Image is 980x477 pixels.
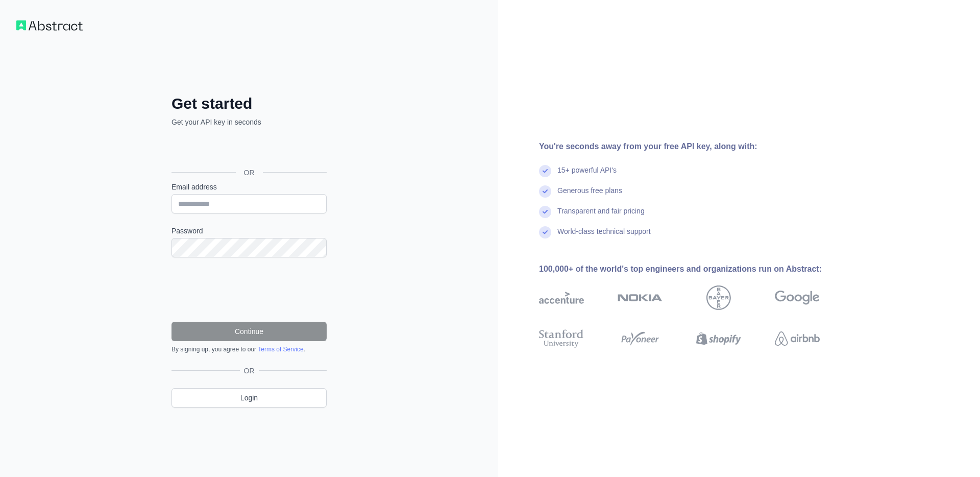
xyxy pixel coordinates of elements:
h2: Get started [171,94,327,113]
img: check mark [539,165,551,177]
img: nokia [618,285,663,310]
div: Transparent and fair pricing [557,206,645,226]
a: Login [171,388,327,408]
div: You're seconds away from your free API key, along with: [539,140,852,153]
div: 100,000+ of the world's top engineers and organizations run on Abstract: [539,263,852,275]
div: 15+ powerful API's [557,165,617,185]
img: airbnb [775,327,820,350]
div: Generous free plans [557,185,622,206]
img: stanford university [539,327,584,350]
img: payoneer [618,327,663,350]
img: shopify [696,327,741,350]
img: google [775,285,820,310]
img: accenture [539,285,584,310]
label: Password [171,226,327,236]
label: Email address [171,182,327,192]
p: Get your API key in seconds [171,117,327,127]
button: Continue [171,322,327,341]
span: OR [240,366,259,376]
div: World-class technical support [557,226,651,247]
iframe: Sign in with Google Button [166,138,330,161]
iframe: reCAPTCHA [171,270,327,309]
div: By signing up, you agree to our . [171,345,327,353]
img: Workflow [16,20,83,31]
img: bayer [706,285,731,310]
a: Terms of Service [258,346,303,353]
img: check mark [539,226,551,238]
img: check mark [539,206,551,218]
img: check mark [539,185,551,198]
span: OR [236,168,263,178]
